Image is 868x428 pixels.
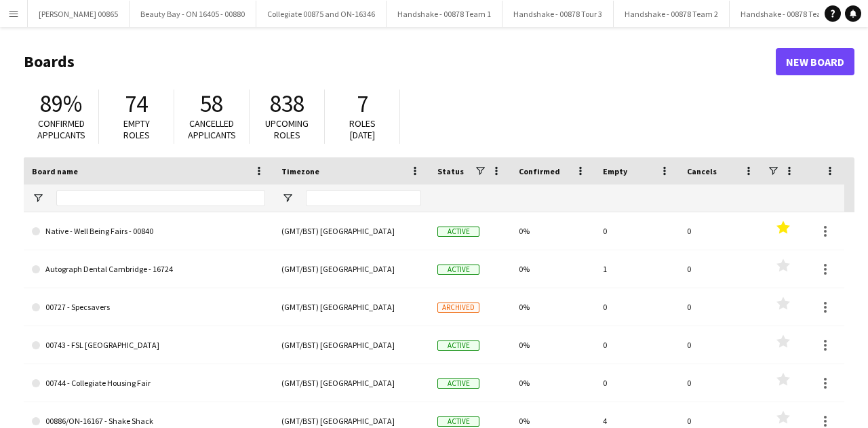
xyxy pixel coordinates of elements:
[357,89,368,119] span: 7
[595,288,679,326] div: 0
[679,364,763,402] div: 0
[28,1,130,27] button: [PERSON_NAME] 00865
[437,416,479,427] span: Active
[200,89,223,119] span: 58
[730,1,846,27] button: Handshake - 00878 Team 4
[32,250,265,288] a: Autograph Dental Cambridge - 16724
[32,326,265,364] a: 00743 - FSL [GEOGRAPHIC_DATA]
[40,89,82,119] span: 89%
[281,166,319,176] span: Timezone
[56,190,265,206] input: Board name Filter Input
[437,341,479,351] span: Active
[595,326,679,364] div: 0
[123,117,150,141] span: Empty roles
[437,378,479,389] span: Active
[687,166,717,176] span: Cancels
[679,288,763,326] div: 0
[511,288,595,326] div: 0%
[387,1,502,27] button: Handshake - 00878 Team 1
[306,190,421,206] input: Timezone Filter Input
[511,326,595,364] div: 0%
[511,212,595,250] div: 0%
[125,89,148,119] span: 74
[437,265,479,275] span: Active
[511,364,595,402] div: 0%
[273,250,429,288] div: (GMT/BST) [GEOGRAPHIC_DATA]
[679,250,763,288] div: 0
[188,117,236,141] span: Cancelled applicants
[273,326,429,364] div: (GMT/BST) [GEOGRAPHIC_DATA]
[595,364,679,402] div: 0
[32,192,44,204] button: Open Filter Menu
[265,117,309,141] span: Upcoming roles
[519,166,560,176] span: Confirmed
[32,166,78,176] span: Board name
[502,1,614,27] button: Handshake - 00878 Tour 3
[679,326,763,364] div: 0
[437,303,479,313] span: Archived
[281,192,294,204] button: Open Filter Menu
[37,117,85,141] span: Confirmed applicants
[614,1,730,27] button: Handshake - 00878 Team 2
[130,1,256,27] button: Beauty Bay - ON 16405 - 00880
[256,1,387,27] button: Collegiate 00875 and ON-16346
[511,250,595,288] div: 0%
[32,288,265,326] a: 00727 - Specsavers
[273,212,429,250] div: (GMT/BST) [GEOGRAPHIC_DATA]
[32,364,265,402] a: 00744 - Collegiate Housing Fair
[437,227,479,237] span: Active
[349,117,376,141] span: Roles [DATE]
[595,250,679,288] div: 1
[273,364,429,402] div: (GMT/BST) [GEOGRAPHIC_DATA]
[32,212,265,250] a: Native - Well Being Fairs - 00840
[776,48,854,75] a: New Board
[679,212,763,250] div: 0
[273,288,429,326] div: (GMT/BST) [GEOGRAPHIC_DATA]
[595,212,679,250] div: 0
[270,89,304,119] span: 838
[437,166,464,176] span: Status
[24,52,776,72] h1: Boards
[603,166,627,176] span: Empty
